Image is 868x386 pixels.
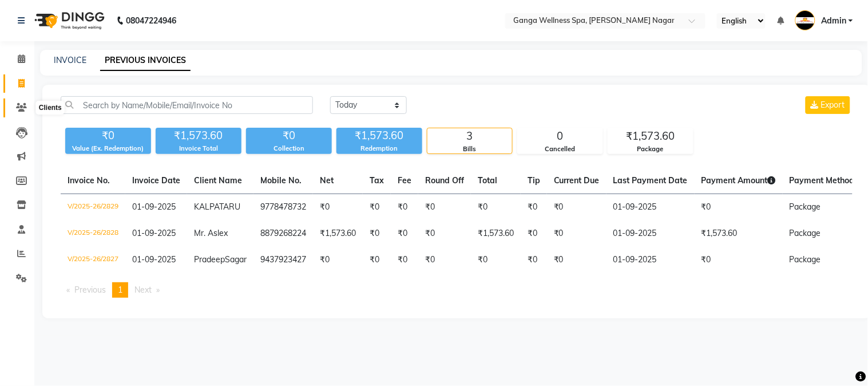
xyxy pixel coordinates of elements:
[156,144,241,153] div: Invoice Total
[398,175,411,186] span: Fee
[418,247,471,273] td: ₹0
[370,175,384,186] span: Tax
[821,100,845,110] span: Export
[363,247,391,273] td: ₹0
[607,220,695,247] td: 01-09-2025
[246,144,332,153] div: Collection
[61,194,125,221] td: V/2025-26/2829
[547,194,607,221] td: ₹0
[260,175,302,186] span: Mobile No.
[132,254,176,265] span: 01-09-2025
[336,144,422,153] div: Redemption
[132,228,176,238] span: 01-09-2025
[36,101,65,115] div: Clients
[363,194,391,221] td: ₹0
[695,247,783,273] td: ₹0
[521,194,547,221] td: ₹0
[790,202,821,212] span: Package
[61,220,125,247] td: V/2025-26/2828
[547,247,607,273] td: ₹0
[608,128,693,144] div: ₹1,573.60
[194,228,228,238] span: Mr. Aslex
[336,128,422,144] div: ₹1,573.60
[790,254,821,265] span: Package
[253,194,313,221] td: 9778478732
[246,128,332,144] div: ₹0
[478,175,497,186] span: Total
[313,220,363,247] td: ₹1,573.60
[29,5,108,37] img: logo
[554,175,600,186] span: Current Due
[427,128,512,144] div: 3
[61,282,853,298] nav: Pagination
[427,144,512,154] div: Bills
[320,175,334,186] span: Net
[418,220,471,247] td: ₹0
[194,202,240,212] span: KALPATARU
[391,220,418,247] td: ₹0
[126,5,176,37] b: 08047224946
[194,254,225,265] span: Pradeep
[471,194,521,221] td: ₹0
[118,285,122,295] span: 1
[518,144,603,154] div: Cancelled
[132,202,176,212] span: 01-09-2025
[418,194,471,221] td: ₹0
[225,254,247,265] span: Sagar
[363,220,391,247] td: ₹0
[425,175,464,186] span: Round Off
[100,50,191,71] a: PREVIOUS INVOICES
[806,96,850,114] button: Export
[608,144,693,154] div: Package
[821,15,846,27] span: Admin
[528,175,540,186] span: Tip
[132,175,180,186] span: Invoice Date
[471,220,521,247] td: ₹1,573.60
[391,194,418,221] td: ₹0
[253,220,313,247] td: 8879268224
[391,247,418,273] td: ₹0
[65,128,151,144] div: ₹0
[313,247,363,273] td: ₹0
[54,55,86,65] a: INVOICE
[61,96,313,114] input: Search by Name/Mobile/Email/Invoice No
[695,220,783,247] td: ₹1,573.60
[521,220,547,247] td: ₹0
[790,228,821,238] span: Package
[607,247,695,273] td: 01-09-2025
[61,247,125,273] td: V/2025-26/2827
[518,128,603,144] div: 0
[701,175,776,186] span: Payment Amount
[521,247,547,273] td: ₹0
[313,194,363,221] td: ₹0
[547,220,607,247] td: ₹0
[68,175,110,186] span: Invoice No.
[194,175,242,186] span: Client Name
[74,285,106,295] span: Previous
[156,128,241,144] div: ₹1,573.60
[613,175,688,186] span: Last Payment Date
[134,285,152,295] span: Next
[790,175,867,186] span: Payment Methods
[795,10,815,30] img: Admin
[607,194,695,221] td: 01-09-2025
[253,247,313,273] td: 9437923427
[65,144,151,153] div: Value (Ex. Redemption)
[695,194,783,221] td: ₹0
[471,247,521,273] td: ₹0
